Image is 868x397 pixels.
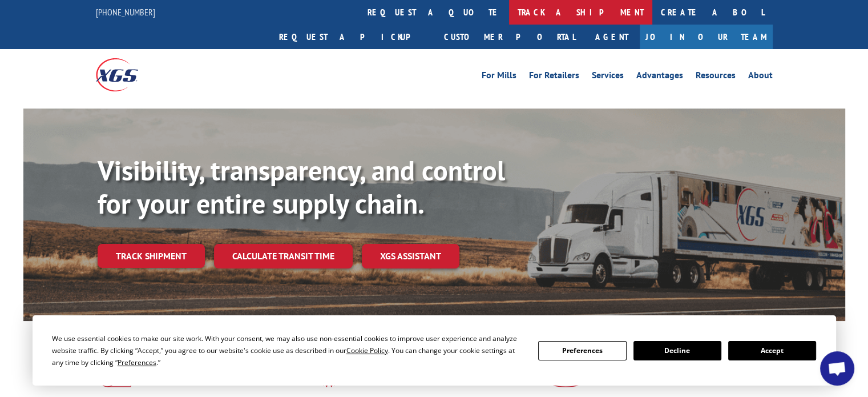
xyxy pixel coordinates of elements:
div: We use essential cookies to make our site work. With your consent, we may also use non-essential ... [52,332,524,368]
a: Resources [696,71,736,83]
b: Visibility, transparency, and control for your entire supply chain. [98,153,505,221]
a: Agent [584,25,640,49]
a: [PHONE_NUMBER] [96,6,155,18]
a: About [748,71,773,83]
button: Accept [728,341,816,360]
div: Open chat [820,351,854,386]
a: Request a pickup [271,25,435,49]
div: Cookie Consent Prompt [33,315,836,386]
button: Preferences [538,341,626,360]
a: For Mills [482,71,516,83]
a: Advantages [636,71,683,83]
a: For Retailers [529,71,579,83]
button: Decline [633,341,721,360]
a: Calculate transit time [214,244,353,268]
a: XGS ASSISTANT [362,244,459,268]
span: Preferences [118,358,156,367]
a: Join Our Team [640,25,773,49]
span: Cookie Policy [346,346,388,355]
a: Customer Portal [435,25,584,49]
a: Services [592,71,624,83]
a: Track shipment [98,244,205,268]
